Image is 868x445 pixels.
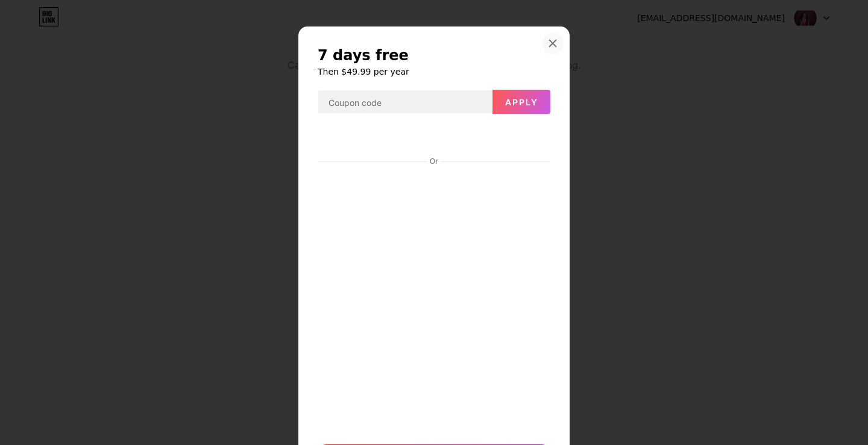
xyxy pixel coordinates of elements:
h6: Then $49.99 per year [318,66,550,78]
input: Coupon code [318,90,492,114]
button: Apply [492,90,550,114]
span: 7 days free [318,46,409,65]
span: Apply [505,97,538,107]
iframe: Secure payment button frame [318,124,550,153]
div: Or [427,157,441,166]
iframe: Secure payment input frame [316,167,552,432]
